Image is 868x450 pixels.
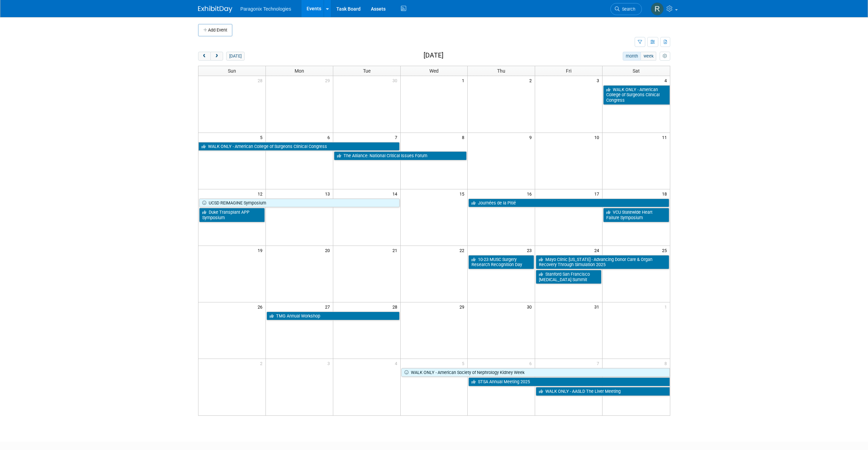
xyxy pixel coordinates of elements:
[610,3,642,15] a: Search
[324,189,333,198] span: 13
[267,312,400,321] a: TMG Annual Workshop
[392,189,400,198] span: 14
[198,142,400,151] a: WALK ONLY - American College of Surgeons Clinical Congress
[429,68,439,74] span: Wed
[664,76,670,85] span: 4
[461,359,467,367] span: 5
[324,76,333,85] span: 29
[334,151,467,160] a: The Alliance: National Critical Issues Forum
[459,246,467,254] span: 22
[661,246,670,254] span: 25
[199,199,400,208] a: UCSD REIMAGINE Symposium
[461,76,467,85] span: 1
[526,246,535,254] span: 23
[664,302,670,311] span: 1
[633,68,640,74] span: Sat
[257,76,265,85] span: 28
[392,302,400,311] span: 28
[596,76,602,85] span: 3
[363,68,371,74] span: Tue
[324,302,333,311] span: 27
[526,302,535,311] span: 30
[468,377,670,386] a: STSA Annual Meeting 2025
[623,52,641,61] button: month
[394,133,400,141] span: 7
[661,133,670,141] span: 11
[594,189,602,198] span: 17
[529,359,535,367] span: 6
[663,54,667,59] i: Personalize Calendar
[259,133,265,141] span: 5
[603,85,670,105] a: WALK ONLY - American College of Surgeons Clinical Congress
[199,208,265,222] a: Duke Transplant APP Symposium
[660,52,670,61] button: myCustomButton
[529,76,535,85] span: 2
[327,133,333,141] span: 6
[424,52,443,59] h2: [DATE]
[594,133,602,141] span: 10
[327,359,333,367] span: 3
[392,76,400,85] span: 30
[198,6,232,13] img: ExhibitDay
[459,302,467,311] span: 29
[566,68,571,74] span: Fri
[594,246,602,254] span: 24
[594,302,602,311] span: 31
[198,24,232,36] button: Add Event
[226,52,244,61] button: [DATE]
[620,7,635,12] span: Search
[295,68,304,74] span: Mon
[664,359,670,367] span: 8
[536,255,669,269] a: Mayo Clinic [US_STATE] - Advancing Donor Care & Organ Recovery Through Simulation 2025
[198,52,211,61] button: prev
[529,133,535,141] span: 9
[497,68,505,74] span: Thu
[228,68,236,74] span: Sun
[461,133,467,141] span: 8
[459,189,467,198] span: 15
[241,6,291,12] span: Paragonix Technologies
[394,359,400,367] span: 4
[640,52,656,61] button: week
[259,359,265,367] span: 2
[257,302,265,311] span: 26
[603,208,669,222] a: VCU Statewide Heart Failure Symposium
[651,2,664,15] img: Rachel Jenkins
[661,189,670,198] span: 18
[324,246,333,254] span: 20
[257,189,265,198] span: 12
[526,189,535,198] span: 16
[536,270,601,284] a: Stanford San Francisco [MEDICAL_DATA] Summit
[468,199,669,208] a: Journées de la Pitié
[401,368,670,377] a: WALK ONLY - American Society of Nephrology Kidney Week
[468,255,534,269] a: 10-23 MUSC Surgery Research Recognition Day
[210,52,223,61] button: next
[596,359,602,367] span: 7
[257,246,265,254] span: 19
[392,246,400,254] span: 21
[536,387,670,396] a: WALK ONLY - AASLD The Liver Meeting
